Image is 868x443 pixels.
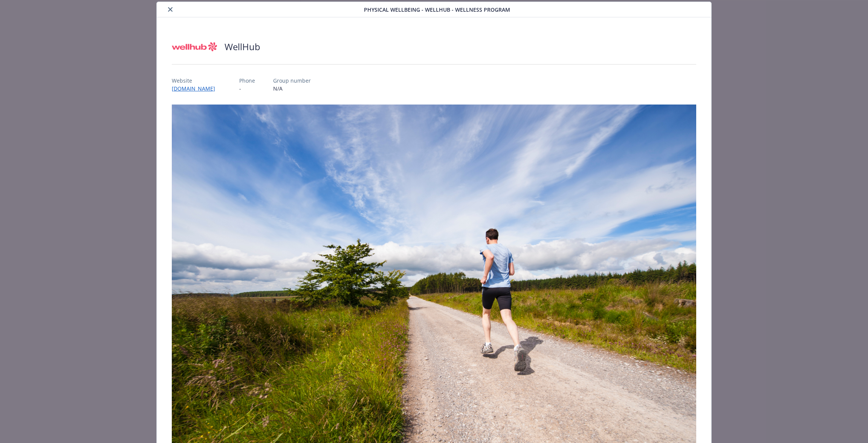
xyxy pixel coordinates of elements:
[172,35,217,58] img: Wellhub
[273,85,311,92] p: N/A
[166,5,175,14] button: close
[225,40,260,53] h2: WellHub
[239,85,255,92] p: -
[172,77,221,85] p: Website
[172,85,221,92] a: [DOMAIN_NAME]
[273,77,311,85] p: Group number
[364,6,510,14] span: Physical Wellbeing - WellHub - Wellness Program
[239,77,255,85] p: Phone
